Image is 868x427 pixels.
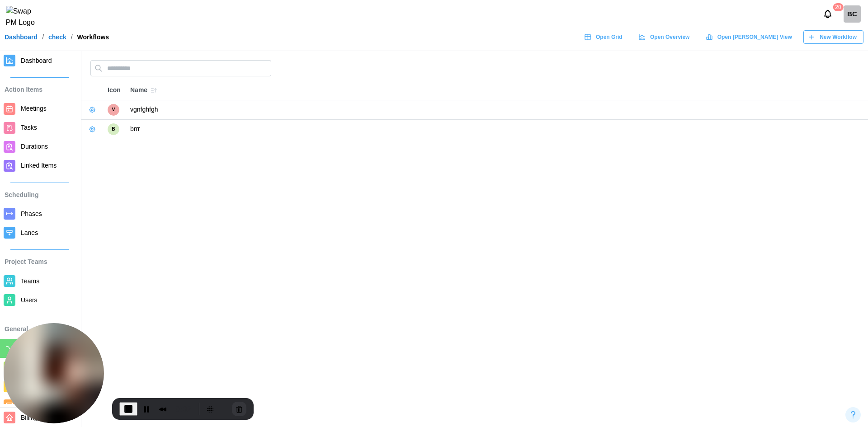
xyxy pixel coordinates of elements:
[21,105,47,112] span: Meetings
[126,100,868,120] td: vgnfghfgh
[844,5,861,23] a: Billing check
[596,31,623,43] span: Open Grid
[21,296,38,304] span: Users
[71,34,73,40] div: /
[634,30,697,44] a: Open Overview
[650,31,689,43] span: Open Overview
[21,143,48,150] span: Durations
[108,123,119,135] div: B
[21,124,37,131] span: Tasks
[820,31,857,43] span: New Workflow
[21,229,38,236] span: Lanes
[21,277,39,285] span: Teams
[21,162,57,169] span: Linked Items
[21,57,52,64] span: Dashboard
[803,30,863,44] button: New Workflow
[130,84,863,97] div: Name
[77,34,109,40] div: Workflows
[844,5,861,23] div: BC
[48,34,66,40] a: check
[717,31,792,43] span: Open [PERSON_NAME] View
[6,6,42,28] img: Swap PM Logo
[5,34,38,40] a: Dashboard
[126,120,868,139] td: brrr
[580,30,629,44] a: Open Grid
[21,210,42,217] span: Phases
[108,85,121,95] div: Icon
[701,30,798,44] a: Open [PERSON_NAME] View
[108,104,119,116] div: V
[42,34,44,40] div: /
[833,3,843,11] div: 20
[820,6,835,22] button: Notifications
